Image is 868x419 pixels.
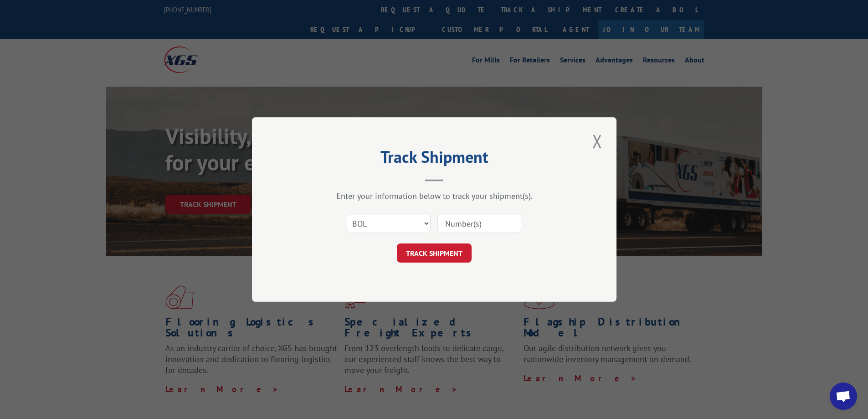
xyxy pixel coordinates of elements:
input: Number(s) [437,214,521,233]
button: Close modal [590,129,605,154]
div: Enter your information below to track your shipment(s). [298,191,571,201]
button: TRACK SHIPMENT [397,243,472,263]
a: Open chat [830,383,857,410]
h2: Track Shipment [298,150,571,168]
